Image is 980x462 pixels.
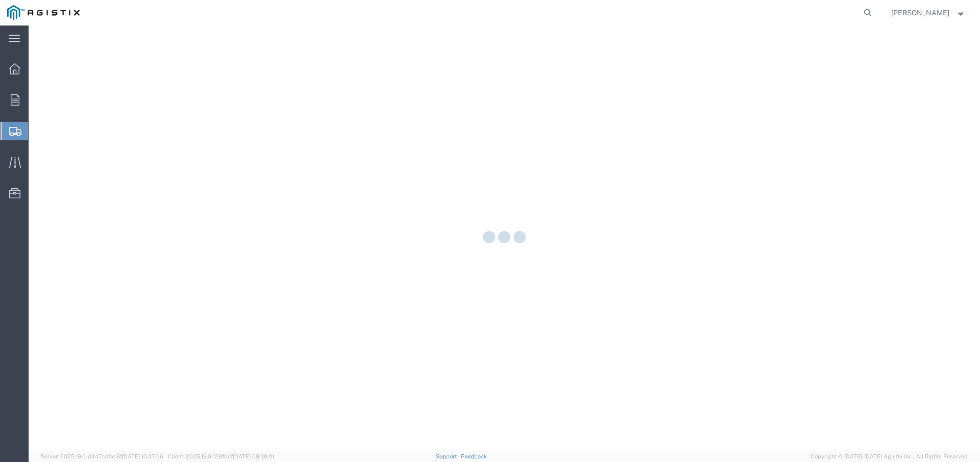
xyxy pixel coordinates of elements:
span: Client: 2025.19.0-129fbcf [168,453,274,459]
a: Support [436,453,461,459]
img: logo [7,5,80,20]
span: Kelly Redlin [891,7,949,18]
span: Copyright © [DATE]-[DATE] Agistix Inc., All Rights Reserved [811,452,968,461]
button: [PERSON_NAME] [891,7,966,19]
span: [DATE] 09:39:01 [233,453,274,459]
span: Server: 2025.19.0-d447cefac8f [41,453,163,459]
a: Feedback [461,453,487,459]
span: [DATE] 10:47:06 [122,453,163,459]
